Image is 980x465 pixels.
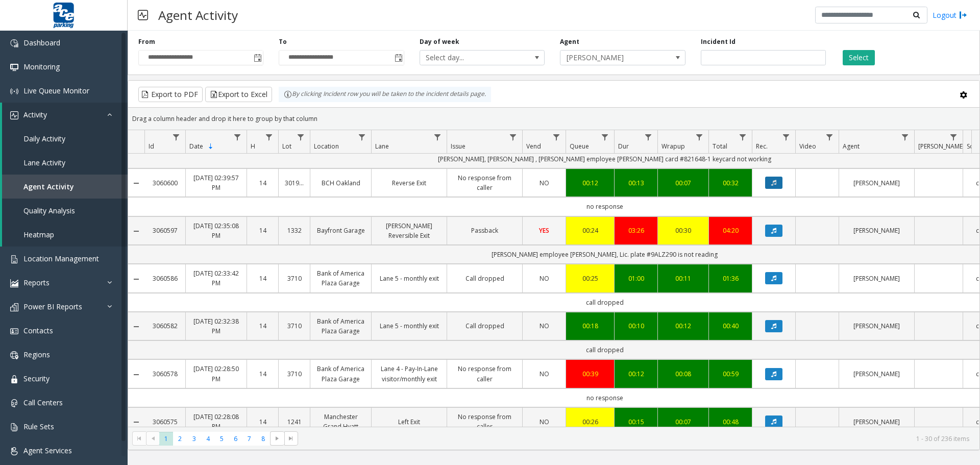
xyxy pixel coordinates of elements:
[529,417,559,427] a: NO
[2,199,128,223] a: Quality Analysis
[138,87,203,102] button: Export to PDF
[621,417,651,427] a: 00:15
[10,447,18,455] img: 'icon'
[253,178,272,188] a: 14
[149,142,154,151] span: Id
[529,369,559,379] a: NO
[598,130,612,144] a: Queue Filter Menu
[279,87,491,102] div: By clicking Incident row you will be taken to the incident details page.
[572,417,608,427] a: 00:26
[270,431,284,446] span: Go to the next page
[215,432,229,446] span: Page 5
[23,134,65,143] span: Daily Activity
[23,422,54,431] span: Rule Sets
[10,303,18,311] img: 'icon'
[252,51,263,65] span: Toggle popup
[23,350,50,359] span: Regions
[621,274,651,283] div: 01:00
[529,321,559,331] a: NO
[151,274,179,283] a: 3060586
[539,226,549,235] span: YES
[2,151,128,175] a: Lane Activity
[378,417,440,427] a: Left Exit
[715,226,746,235] div: 04:20
[262,130,276,144] a: H Filter Menu
[159,432,173,446] span: Page 1
[621,321,651,331] div: 00:10
[572,226,608,235] div: 00:24
[540,370,549,378] span: NO
[713,142,727,151] span: Total
[918,142,965,151] span: [PERSON_NAME]
[128,418,144,426] a: Collapse Details
[316,412,365,431] a: Manchester Grand Hyatt
[664,178,702,188] div: 00:07
[173,432,187,446] span: Page 2
[23,86,89,95] span: Live Queue Monitor
[128,110,979,128] div: Drag a column header and drop it here to group by that column
[316,316,365,336] a: Bank of America Plaza Garage
[845,274,908,283] a: [PERSON_NAME]
[151,321,179,331] a: 3060582
[316,364,365,383] a: Bank of America Plaza Garage
[715,369,746,379] a: 00:59
[898,130,912,144] a: Agent Filter Menu
[621,178,651,188] div: 00:13
[138,3,148,28] img: pageIcon
[284,431,298,446] span: Go to the last page
[715,274,746,283] a: 01:36
[23,38,60,47] span: Dashboard
[715,178,746,188] div: 00:32
[287,434,295,443] span: Go to the last page
[715,417,746,427] a: 00:48
[393,51,404,65] span: Toggle popup
[151,226,179,235] a: 3060597
[540,179,549,187] span: NO
[10,255,18,263] img: 'icon'
[540,322,549,330] span: NO
[253,369,272,379] a: 14
[192,316,240,336] a: [DATE] 02:32:38 PM
[572,178,608,188] a: 00:12
[572,274,608,283] div: 00:25
[151,178,179,188] a: 3060600
[128,179,144,187] a: Collapse Details
[540,274,549,283] span: NO
[756,142,768,151] span: Rec.
[285,274,304,283] a: 3710
[664,369,702,379] div: 00:08
[10,87,18,95] img: 'icon'
[451,142,465,151] span: Issue
[192,173,240,192] a: [DATE] 02:39:57 PM
[664,321,702,331] a: 00:12
[664,226,702,235] div: 00:30
[23,374,50,383] span: Security
[736,130,750,144] a: Total Filter Menu
[560,37,579,46] label: Agent
[229,432,242,446] span: Page 6
[23,254,99,263] span: Location Management
[947,130,961,144] a: Parker Filter Menu
[529,226,559,235] a: YES
[799,142,816,151] span: Video
[621,226,651,235] div: 03:26
[664,274,702,283] a: 00:11
[378,364,440,383] a: Lane 4 - Pay-In-Lane visitor/monthly exit
[572,369,608,379] a: 00:39
[378,221,440,240] a: [PERSON_NAME] Reversible Exit
[431,130,445,144] a: Lane Filter Menu
[304,434,969,443] kendo-pager-info: 1 - 30 of 236 items
[550,130,563,144] a: Vend Filter Menu
[192,221,240,240] a: [DATE] 02:35:08 PM
[529,274,559,283] a: NO
[2,175,128,199] a: Agent Activity
[316,178,365,188] a: BCH Oakland
[294,130,308,144] a: Lot Filter Menu
[316,268,365,288] a: Bank of America Plaza Garage
[526,142,541,151] span: Vend
[618,142,629,151] span: Dur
